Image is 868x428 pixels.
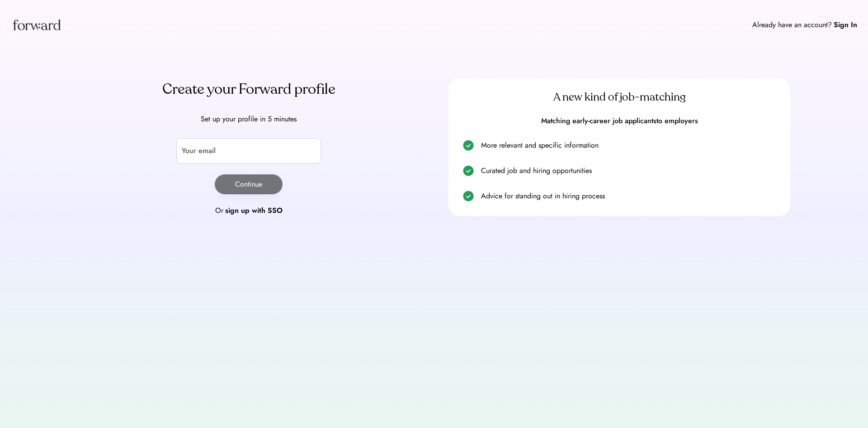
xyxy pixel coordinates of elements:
[215,174,283,194] button: Continue
[834,19,857,30] div: Sign In
[463,191,474,202] img: check.svg
[481,165,779,176] div: Curated job and hiring opportunities
[463,165,474,176] img: check.svg
[78,114,420,125] div: Set up your profile in 5 minutes
[225,205,283,216] div: sign up with SSO
[481,191,779,202] div: Advice for standing out in hiring process
[459,90,779,105] div: A new kind of job-matching
[78,78,420,100] div: Create your Forward profile
[11,11,62,38] img: Forward logo
[215,205,223,216] div: Or
[481,140,779,151] div: More relevant and specific information
[752,19,832,30] div: Already have an account?
[459,116,779,126] div: Matching early-career job applicantsto employers
[463,140,474,151] img: check.svg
